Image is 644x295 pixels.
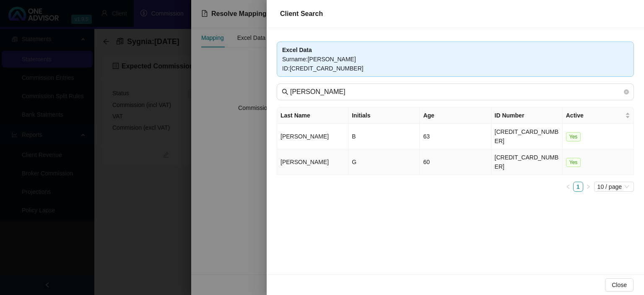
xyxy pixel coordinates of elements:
span: close-circle [624,88,629,96]
li: Next Page [583,182,593,192]
span: Yes [566,158,581,167]
span: 60 [423,159,430,165]
b: Excel Data [282,47,312,53]
button: Close [605,278,634,292]
span: left [566,184,571,189]
div: Surname : [PERSON_NAME] [282,55,628,64]
li: 1 [573,182,583,192]
span: right [586,184,591,189]
span: 63 [423,133,430,140]
td: B [348,124,420,149]
input: Last Name [290,87,622,97]
a: 1 [574,182,583,191]
span: search [282,89,288,95]
th: Age [420,107,491,124]
th: Active [563,107,634,124]
div: Page Size [594,182,634,192]
td: G [348,149,420,175]
button: right [583,182,593,192]
td: [PERSON_NAME] [277,149,348,175]
span: 10 / page [597,182,631,191]
div: ID : [CREDIT_CARD_NUMBER] [282,64,628,73]
button: left [563,182,573,192]
th: Initials [348,107,420,124]
td: [CREDIT_CARD_NUMBER] [491,149,563,175]
span: Active [566,111,623,120]
li: Previous Page [563,182,573,192]
span: Yes [566,132,581,141]
span: Client Search [280,10,323,17]
span: close-circle [624,89,629,94]
td: [CREDIT_CARD_NUMBER] [491,124,563,149]
th: Last Name [277,107,348,124]
span: Close [612,280,627,290]
th: ID Number [491,107,563,124]
td: [PERSON_NAME] [277,124,348,149]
